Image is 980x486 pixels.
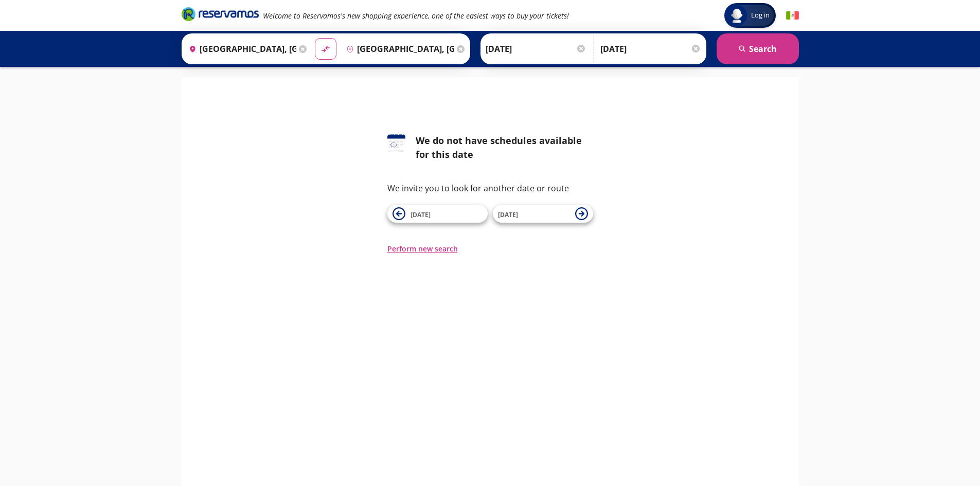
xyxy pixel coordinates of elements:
input: (Optional) [600,36,701,62]
button: [DATE] [387,205,488,223]
input: Select Date [486,36,586,62]
p: We invite you to look for another date or route [387,182,593,194]
span: [DATE] [411,210,431,219]
div: We do not have schedules available for this date [416,134,593,161]
button: [DATE] [493,205,593,223]
i: Brand Logo [182,6,259,22]
button: Perform new search [387,243,458,254]
button: Español [786,9,799,22]
span: [DATE] [498,210,518,219]
em: Welcome to Reservamos's new shopping experience, one of the easiest ways to buy your tickets! [263,11,569,21]
a: Brand Logo [182,6,259,25]
span: Log in [747,10,774,21]
button: Search [717,33,799,64]
input: Buscar Origin [185,36,297,62]
input: Buscar Destination [342,36,454,62]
